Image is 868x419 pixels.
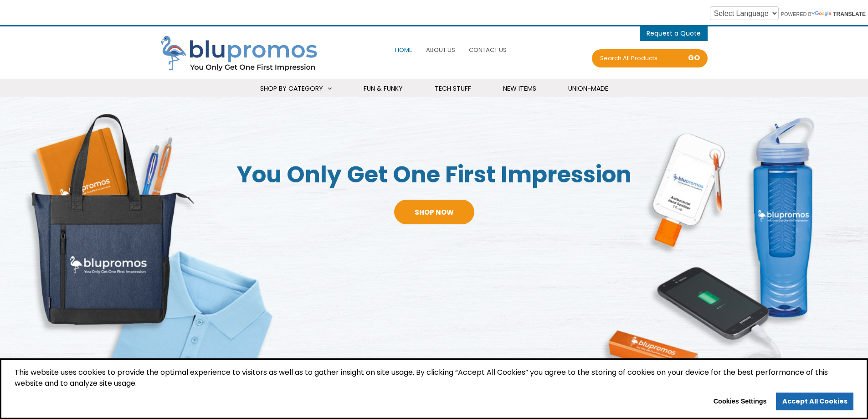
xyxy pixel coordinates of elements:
img: Google Translate [815,11,833,17]
a: Tech Stuff [423,79,483,98]
select: Language Translate Widget [710,6,779,20]
span: Tech Stuff [435,84,471,93]
a: Contact Us [467,40,509,60]
span: Contact Us [469,46,507,54]
a: About Us [424,40,457,60]
a: allow cookies [776,393,853,411]
span: You Only Get One First Impression [217,159,651,191]
span: New Items [503,84,536,93]
button: Cookies Settings [707,394,773,409]
img: Blupromos LLC's Logo [161,36,325,73]
a: New Items [492,79,548,98]
span: This website uses cookies to provide the optimal experience to visitors as well as to gather insi... [15,367,853,393]
span: About Us [426,46,455,54]
a: Shop Now [394,200,474,224]
span: Home [395,46,412,54]
a: Fun & Funky [352,79,414,98]
span: Fun & Funky [364,84,403,93]
div: Powered by [703,5,866,22]
a: Translate [815,11,866,17]
a: Home [393,40,415,60]
button: items - Cart [647,26,701,40]
span: Union-Made [568,84,608,93]
span: Shop By Category [260,84,323,93]
span: items - Cart [647,29,701,40]
a: Union-Made [557,79,620,98]
a: Shop By Category [249,79,343,98]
